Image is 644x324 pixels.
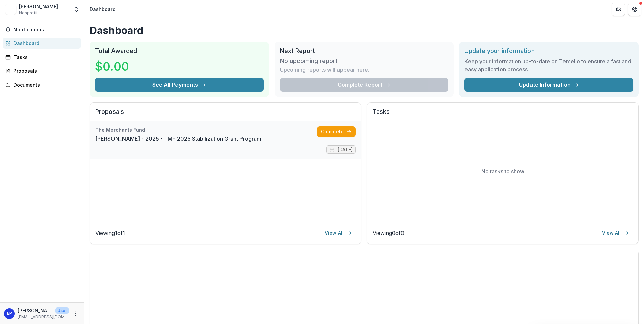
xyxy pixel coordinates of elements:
[13,27,78,33] span: Notifications
[95,47,264,55] h2: Total Awarded
[87,4,118,14] nav: breadcrumb
[321,228,356,238] a: View All
[464,57,633,73] h3: Keep your information up-to-date on Temelio to ensure a fast and easy application process.
[598,228,633,238] a: View All
[95,229,125,237] p: Viewing 1 of 1
[5,4,16,15] img: Maria Paulino
[3,38,81,49] a: Dashboard
[464,47,633,55] h2: Update your information
[19,10,38,16] span: Nonprofit
[3,52,81,63] a: Tasks
[95,135,261,143] a: [PERSON_NAME] - 2025 - TMF 2025 Stabilization Grant Program
[280,47,449,55] h2: Next Report
[373,108,633,121] h2: Tasks
[3,65,81,76] a: Proposals
[13,67,76,74] div: Proposals
[72,310,80,318] button: More
[55,307,69,314] p: User
[13,81,76,88] div: Documents
[90,24,639,36] h1: Dashboard
[317,126,356,137] a: Complete
[90,6,116,13] div: Dashboard
[72,3,81,16] button: Open entity switcher
[3,79,81,90] a: Documents
[612,3,625,16] button: Partners
[373,229,404,237] p: Viewing 0 of 0
[3,24,81,35] button: Notifications
[481,167,524,175] p: No tasks to show
[95,78,264,92] button: See All Payments
[13,40,76,47] div: Dashboard
[280,66,369,74] p: Upcoming reports will appear here.
[13,54,76,61] div: Tasks
[18,307,53,314] p: [PERSON_NAME]
[19,3,58,10] div: [PERSON_NAME]
[7,311,12,316] div: Estella Paulino
[95,57,146,75] h3: $0.00
[95,108,356,121] h2: Proposals
[280,57,338,65] h3: No upcoming report
[18,314,69,320] p: [EMAIL_ADDRESS][DOMAIN_NAME]
[628,3,641,16] button: Get Help
[464,78,633,92] a: Update Information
